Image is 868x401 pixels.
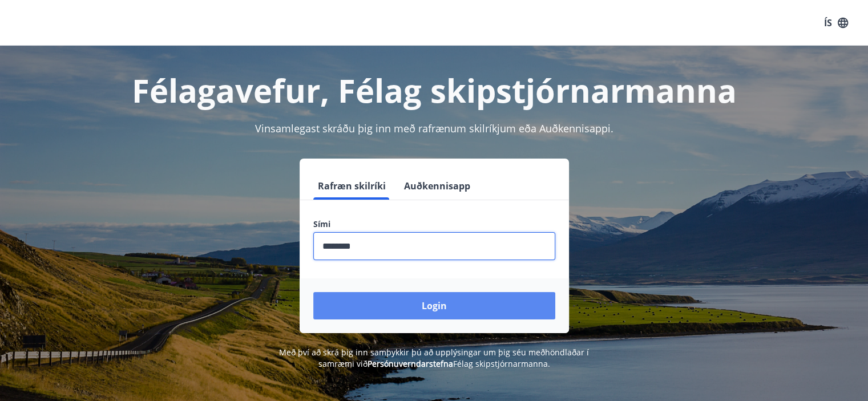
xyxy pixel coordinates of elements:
span: Með því að skrá þig inn samþykkir þú að upplýsingar um þig séu meðhöndlaðar í samræmi við Félag s... [279,347,589,369]
h1: Félagavefur, Félag skipstjórnarmanna [37,68,831,112]
button: Auðkennisapp [399,172,475,200]
span: Vinsamlegast skráðu þig inn með rafrænum skilríkjum eða Auðkennisappi. [255,121,613,135]
label: Sími [313,218,555,230]
button: Rafræn skilríki [313,172,390,200]
a: Persónuverndarstefna [368,358,453,369]
button: ÍS [818,13,854,33]
button: Login [313,292,555,319]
